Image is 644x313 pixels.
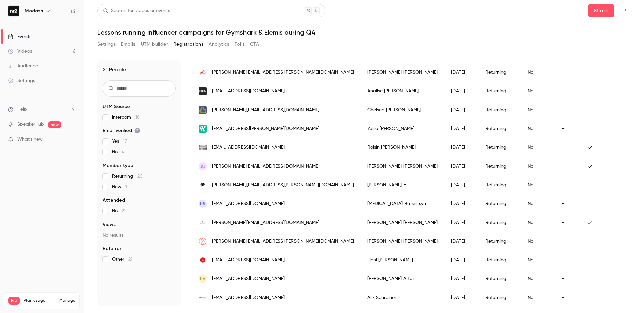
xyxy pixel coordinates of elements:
div: Returning [479,82,521,101]
img: tennis.com.au [199,68,207,76]
span: NB [200,201,205,207]
div: No [521,82,555,101]
div: No [521,251,555,269]
button: UTM builder [141,39,168,50]
div: No [521,269,555,288]
span: [EMAIL_ADDRESS][DOMAIN_NAME] [212,257,285,264]
button: Polls [235,39,245,50]
span: [PERSON_NAME][EMAIL_ADDRESS][DOMAIN_NAME] [212,219,319,226]
img: scale.tech [199,181,207,189]
span: UTM Source [103,103,130,110]
span: Pro [8,297,20,305]
img: rtcpr.com [199,145,207,150]
div: [DATE] [444,101,479,119]
span: Email verified [103,127,140,134]
div: Returning [479,269,521,288]
h1: 21 People [103,66,126,74]
div: [DATE] [444,251,479,269]
div: No [521,232,555,251]
div: - [555,157,581,176]
div: Returning [479,213,521,232]
div: Returning [479,194,521,213]
div: Returning [479,176,521,194]
span: [EMAIL_ADDRESS][DOMAIN_NAME] [212,144,285,151]
div: - [555,213,581,232]
div: [DATE] [444,288,479,307]
img: stanmarinternational.com [199,218,207,227]
div: - [555,63,581,82]
div: - [555,82,581,101]
div: [DATE] [444,63,479,82]
button: Settings [97,39,116,50]
div: [DATE] [444,232,479,251]
div: - [555,251,581,269]
li: help-dropdown-opener [8,106,76,113]
div: - [555,269,581,288]
span: Other [112,256,132,263]
span: 21 [122,209,126,213]
span: Help [17,106,27,113]
div: Returning [479,232,521,251]
div: Settings [8,77,35,84]
span: Plan usage [24,298,55,303]
span: [PERSON_NAME][EMAIL_ADDRESS][DOMAIN_NAME] [212,163,319,170]
span: [EMAIL_ADDRESS][DOMAIN_NAME] [212,294,285,301]
span: 1 [125,185,127,189]
button: Registrations [173,39,203,50]
div: Roisin [PERSON_NAME] [361,138,444,157]
div: [PERSON_NAME] [PERSON_NAME] [361,157,444,176]
span: [EMAIL_ADDRESS][DOMAIN_NAME] [212,88,285,95]
div: No [521,194,555,213]
button: CTA [250,39,259,50]
a: Manage [59,298,75,303]
div: [DATE] [444,176,479,194]
div: - [555,176,581,194]
div: Videos [8,48,32,55]
span: 18 [135,115,140,120]
div: [PERSON_NAME] [PERSON_NAME] [361,213,444,232]
img: hoozu.com [199,87,207,95]
span: 4 [122,150,124,154]
div: Eleni [PERSON_NAME] [361,251,444,269]
div: - [555,119,581,138]
button: Analytics [209,39,229,50]
span: No [112,149,124,155]
div: Yuliia [PERSON_NAME] [361,119,444,138]
div: No [521,101,555,119]
span: New [112,184,127,190]
h1: Lessons running influencer campaigns for Gymshark & Elemis during Q4 [97,28,631,36]
div: Search for videos or events [103,7,170,14]
div: [DATE] [444,138,479,157]
div: - [555,194,581,213]
div: - [555,101,581,119]
div: [DATE] [444,82,479,101]
span: Views [103,221,116,228]
h6: Modash [25,8,43,14]
div: Returning [479,63,521,82]
div: [PERSON_NAME] [PERSON_NAME] [361,232,444,251]
span: Yes [112,138,127,145]
div: [PERSON_NAME] Attai [361,269,444,288]
div: - [555,232,581,251]
div: [DATE] [444,213,479,232]
div: [DATE] [444,157,479,176]
div: Audience [8,63,38,69]
span: Referrer [103,245,121,252]
div: Alix Schreiner [361,288,444,307]
span: NA [200,276,205,282]
div: Returning [479,119,521,138]
div: Returning [479,138,521,157]
span: Attended [103,197,125,204]
img: amerikas.com [199,294,207,302]
div: [PERSON_NAME] [PERSON_NAME] [361,63,444,82]
span: intercom [112,114,140,121]
span: Member type [103,162,133,169]
span: new [48,121,61,128]
section: facet-groups [103,103,176,263]
div: - [555,288,581,307]
div: Returning [479,157,521,176]
span: [PERSON_NAME][EMAIL_ADDRESS][PERSON_NAME][DOMAIN_NAME] [212,182,354,189]
span: [EMAIL_ADDRESS][DOMAIN_NAME] [212,200,285,207]
div: No [521,157,555,176]
span: Returning [112,173,143,180]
